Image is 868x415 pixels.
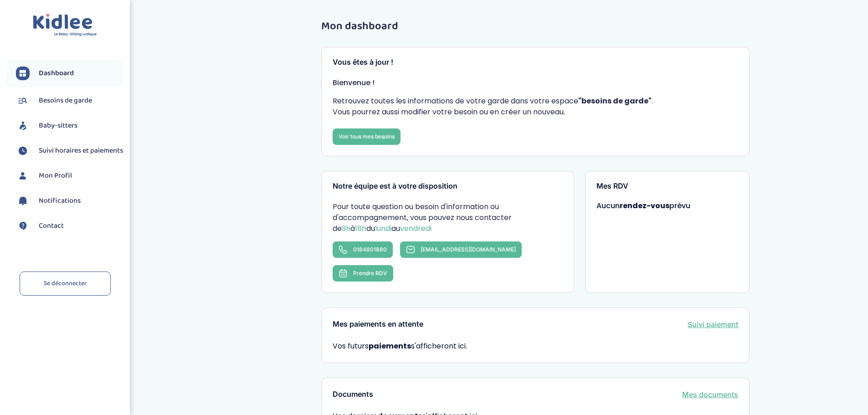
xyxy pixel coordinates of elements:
img: logo.svg [33,14,97,37]
span: Aucun prévu [596,200,690,211]
img: profil.svg [16,169,30,183]
span: Besoins de garde [39,95,92,106]
h3: Notre équipe est à votre disposition [333,182,562,190]
span: Dashboard [39,68,74,79]
h3: Mes paiements en attente [333,320,423,328]
strong: "besoins de garde" [578,96,652,106]
a: Mon Profil [16,169,123,183]
span: Contact [39,220,64,231]
a: Se déconnecter [20,272,111,296]
span: Prendre RDV [353,270,387,277]
span: Notifications [39,195,81,206]
img: suivihoraire.svg [16,144,30,158]
img: dashboard.svg [16,67,30,80]
span: Mon Profil [39,170,72,181]
span: 9h [342,223,350,234]
a: Contact [16,219,123,233]
p: Pour toute question ou besoin d'information ou d'accompagnement, vous pouvez nous contacter de à ... [333,201,562,234]
span: [EMAIL_ADDRESS][DOMAIN_NAME] [421,246,516,253]
a: Mes documents [682,389,738,400]
h3: Vous êtes à jour ! [333,58,738,67]
h1: Mon dashboard [321,20,750,32]
img: besoin.svg [16,94,30,108]
a: Voir tous mes besoins [333,128,401,145]
strong: rendez-vous [620,200,669,211]
h3: Mes RDV [596,182,739,190]
a: Suivi horaires et paiements [16,144,123,158]
img: notification.svg [16,194,30,208]
strong: paiements [369,341,411,351]
span: lundi [375,223,391,234]
h3: Documents [333,390,373,399]
p: Bienvenue ! [333,77,738,88]
button: Prendre RDV [333,265,393,282]
span: Vos futurs s'afficheront ici. [333,341,467,351]
img: babysitters.svg [16,119,30,133]
span: Baby-sitters [39,120,77,131]
a: Suivi paiement [688,319,738,330]
a: Notifications [16,194,123,208]
a: Baby-sitters [16,119,123,133]
p: Retrouvez toutes les informations de votre garde dans votre espace . Vous pourrez aussi modifier ... [333,96,738,118]
span: 0184801880 [353,246,387,253]
span: Suivi horaires et paiements [39,145,123,156]
img: contact.svg [16,219,30,233]
span: 18h [355,223,366,234]
a: 0184801880 [333,241,393,258]
span: vendredi [400,223,431,234]
a: Besoins de garde [16,94,123,108]
a: Dashboard [16,67,123,80]
a: [EMAIL_ADDRESS][DOMAIN_NAME] [400,241,522,258]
